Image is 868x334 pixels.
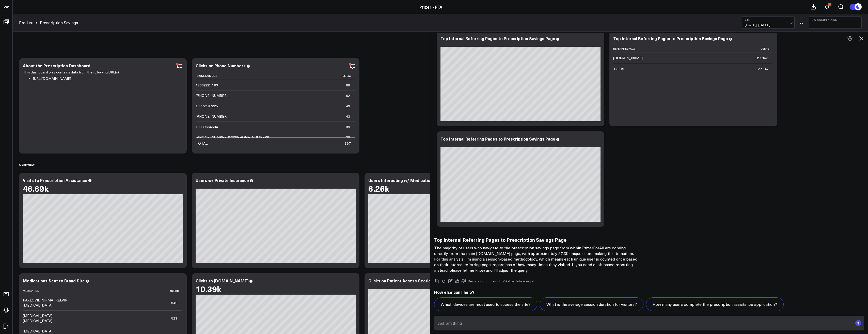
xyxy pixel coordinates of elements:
[196,135,269,140] div: [PHONE_NUMBER]%20([PHONE_NUMBER])
[797,21,806,24] div: VS
[33,75,179,82] li: [URL][DOMAIN_NAME]
[368,177,454,183] div: Users Interacting w/ Medication Dropdown
[23,63,90,68] div: About the Prescription Dashboard
[196,103,218,109] div: 18772197225
[19,20,38,25] div: >
[742,17,795,29] button: YTD[DATE]-[DATE]
[196,284,221,293] div: 10.39k
[196,278,248,283] div: Clicks to [DOMAIN_NAME]
[664,44,772,53] th: Users
[468,279,505,283] span: Results not quite right?
[346,93,350,98] div: 62
[368,184,389,193] div: 6.26k
[196,83,218,88] div: 18662224183
[434,237,637,242] h3: Top Internal Referring Pages to Prescription Savings Page
[196,124,218,129] div: 18339664584
[346,124,350,129] div: 39
[40,20,78,25] a: Prescription Savings
[346,83,350,88] div: 66
[23,287,74,295] th: Medication
[196,114,228,119] div: [PHONE_NUMBER]
[540,297,643,311] button: What is the average session duration for visitors?
[23,177,87,183] div: Visits to Prescription Assistance
[74,287,182,295] th: Users
[196,63,246,68] div: Clicks on Phone Numbers
[23,313,69,323] div: [MEDICAL_DATA] [MEDICAL_DATA]
[434,289,864,295] h2: How else can I help?
[434,245,637,273] p: The majority of users who navigate to the prescription savings page from within PfizerForAll are ...
[613,55,643,60] div: [DOMAIN_NAME]
[440,36,555,41] div: Top Internal Referring Pages to Prescription Savings Page
[757,55,768,60] div: 27.34k
[745,18,792,21] b: YTD
[745,23,792,27] span: [DATE] - [DATE]
[171,316,177,321] div: 523
[19,159,35,170] div: Overview
[23,184,49,193] div: 46.69k
[345,141,351,146] div: 367
[196,72,274,80] th: Phone Number
[613,36,728,41] div: Top Internal Referring Pages to Prescription Savings Page
[812,19,859,22] b: No Comparison
[196,177,249,183] div: Users w/ Private Insurance
[196,93,228,98] div: [PHONE_NUMBER]
[346,135,350,140] div: 28
[613,44,664,53] th: Referring Page
[440,136,555,142] div: Top Internal Referring Pages to Prescription Savings Page
[19,20,34,25] a: Product
[368,278,456,283] div: Clicks on Patient Access Section by Content
[346,114,350,119] div: 43
[613,66,625,71] div: TOTAL
[346,103,350,109] div: 49
[809,17,862,29] button: No Comparison
[171,300,177,305] div: 640
[274,72,355,80] th: Clicks
[646,297,784,311] button: How many users complete the prescription assistance application?
[758,66,768,71] div: 27.34k
[23,278,85,283] div: Medications Sent to Brand Site
[419,4,442,10] a: Pfizer - PFA
[505,279,534,283] a: Ask a data analyst
[828,3,831,6] div: 4
[434,278,440,284] button: Copy
[23,69,179,75] p: This dashboard only contains data from the following URL(s):
[23,298,69,308] div: PAXLOVID NIRMATRELVIR [MEDICAL_DATA]
[196,141,208,146] div: TOTAL
[434,297,537,311] button: Which devices are most used to access the site?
